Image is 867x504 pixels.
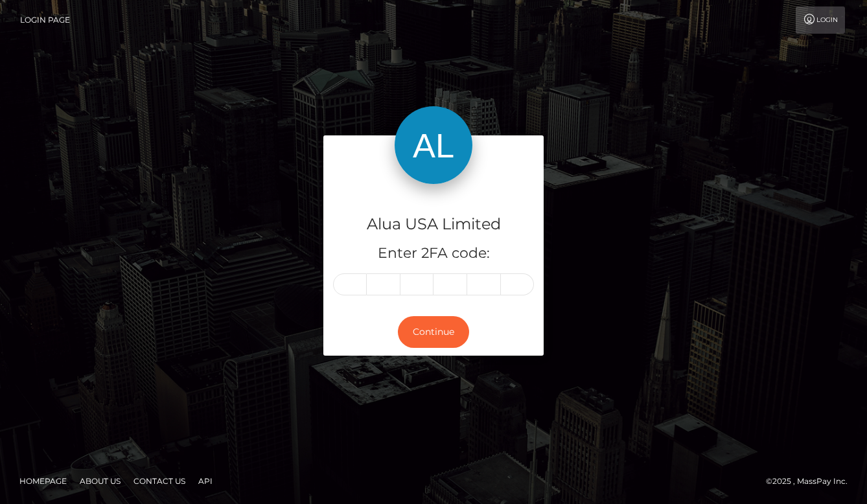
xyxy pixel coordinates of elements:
h5: Enter 2FA code: [333,244,534,264]
a: API [193,471,218,491]
a: Homepage [14,471,72,491]
button: Continue [398,316,469,348]
h4: Alua USA Limited [333,213,534,236]
a: Contact Us [128,471,191,491]
div: © 2025 , MassPay Inc. [766,474,857,488]
a: Login Page [20,6,70,34]
a: About Us [75,471,126,491]
img: Alua USA Limited [395,106,472,184]
a: Login [796,6,845,34]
